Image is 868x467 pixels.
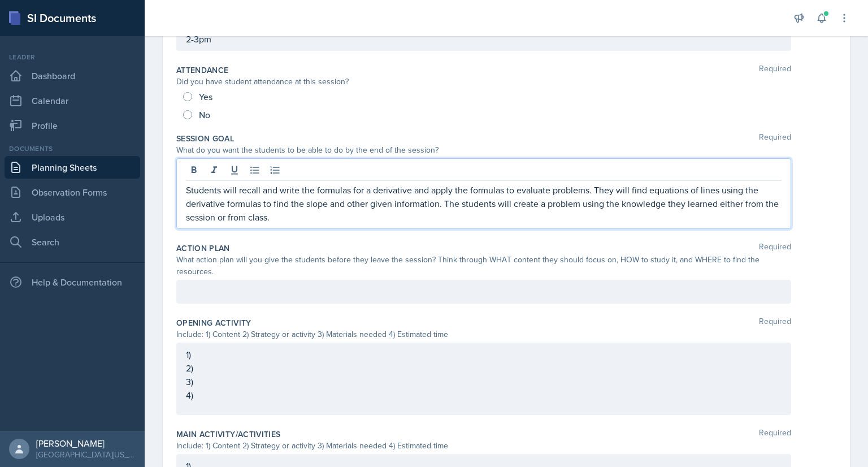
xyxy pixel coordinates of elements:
p: Students will recall and write the formulas for a derivative and apply the formulas to evaluate p... [186,183,782,224]
p: 3) [186,375,782,388]
p: 1) [186,348,782,361]
span: No [199,109,210,120]
a: Observation Forms [5,181,140,204]
span: Required [759,133,791,144]
a: Uploads [5,206,140,228]
span: Required [759,317,791,328]
span: Yes [199,91,212,102]
span: Required [759,64,791,76]
label: Session Goal [176,133,234,144]
label: Opening Activity [176,317,251,328]
a: Calendar [5,89,140,112]
div: Include: 1) Content 2) Strategy or activity 3) Materials needed 4) Estimated time [176,440,791,452]
div: [GEOGRAPHIC_DATA][US_STATE] in [GEOGRAPHIC_DATA] [36,449,136,460]
p: 2-3pm [186,32,782,46]
p: 4) [186,388,782,402]
label: Attendance [176,64,229,76]
div: Include: 1) Content 2) Strategy or activity 3) Materials needed 4) Estimated time [176,328,791,340]
a: Profile [5,114,140,137]
a: Planning Sheets [5,156,140,179]
label: Main Activity/Activities [176,429,280,440]
div: What action plan will you give the students before they leave the session? Think through WHAT con... [176,254,791,278]
span: Required [759,243,791,254]
div: What do you want the students to be able to do by the end of the session? [176,144,791,156]
a: Dashboard [5,64,140,87]
a: Search [5,231,140,253]
span: Required [759,429,791,440]
div: [PERSON_NAME] [36,438,136,449]
div: Did you have student attendance at this session? [176,76,791,88]
p: 2) [186,361,782,375]
div: Documents [5,144,140,154]
label: Action Plan [176,243,230,254]
div: Leader [5,52,140,62]
div: Help & Documentation [5,271,140,293]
